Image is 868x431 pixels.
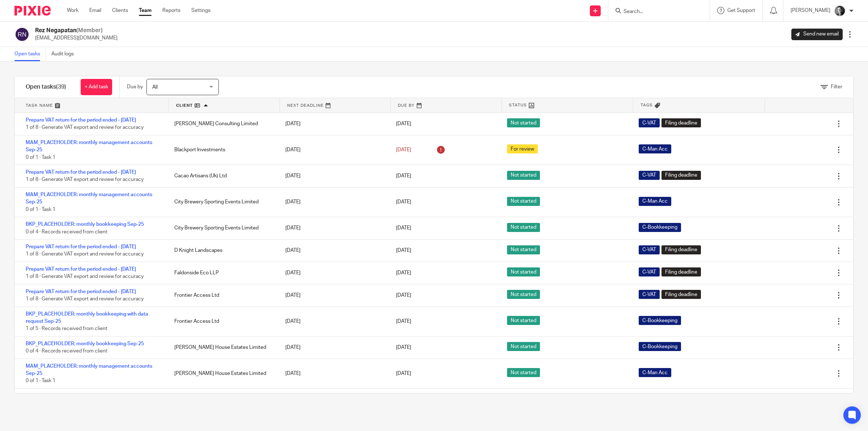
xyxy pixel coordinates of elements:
div: [DATE] [278,392,389,407]
span: All [152,85,158,90]
span: 0 of 1 · Task 1 [26,155,55,160]
span: Filing deadline [661,267,701,276]
span: 0 of 1 · Task 1 [26,379,55,384]
a: BKP_PLACEHOLDER: monthly bookkeeping Sep-25 [26,341,144,346]
span: Get Support [727,8,755,13]
h1: Open tasks [26,83,66,91]
a: Prepare VAT return for the period ended - [DATE] [26,244,136,249]
span: Not started [507,197,540,206]
div: [DATE] [278,195,389,209]
span: Filter [831,84,842,89]
span: C-Bookkeeping [639,316,681,325]
span: 1 of 8 · Generate VAT export and review for accuracy [26,125,144,130]
div: Blackport Investments [167,143,278,157]
span: Tags [641,102,653,108]
span: [DATE] [396,371,411,376]
span: Not started [507,171,540,180]
p: [PERSON_NAME] [791,7,830,14]
span: Filing deadline [661,245,701,254]
a: Prepare VAT return for the period ended - [DATE] [26,118,136,123]
a: Team [139,7,152,14]
img: DSC_9061-3.jpg [834,5,846,17]
span: C-VAT [639,118,660,127]
a: Prepare VAT return for the period ended - [DATE] [26,267,136,272]
div: [DATE] [278,221,389,235]
a: Audit logs [51,47,79,61]
a: BKP_PLACEHOLDER: monthly bookkeeping Sep-25 [26,222,144,227]
span: [DATE] [396,345,411,350]
span: [DATE] [396,270,411,275]
div: [DATE] [278,169,389,183]
span: C-Bookkeeping [639,223,681,232]
span: 1 of 8 · Generate VAT export and review for accuracy [26,274,144,279]
span: Not started [507,118,540,127]
a: + Add task [81,79,112,95]
a: MAM_PLACEHOLDER: monthly management accounts Sep-25 [26,364,152,376]
span: (Member) [76,28,103,33]
span: Filing deadline [661,290,701,299]
span: [DATE] [396,173,411,178]
a: MAM_PLACEHOLDER: monthly management accounts Sep-25 [26,192,152,204]
span: Not started [507,245,540,254]
span: 1 of 8 · Generate VAT export and review for accuracy [26,177,144,182]
span: Filing deadline [661,171,701,180]
a: Email [89,7,101,14]
div: City Brewery Sporting Events Limited [167,221,278,235]
h2: Rez Negapatan [35,27,118,34]
span: 0 of 1 · Task 1 [26,207,55,212]
span: For review [507,144,538,153]
div: [DATE] [278,314,389,329]
a: Clients [112,7,128,14]
div: D Knight Landscapes [167,243,278,258]
span: C-VAT [639,267,660,276]
a: Prepare VAT return for the period ended - [DATE] [26,170,136,175]
span: C-VAT [639,290,660,299]
div: Cacao Artisans (Uk) Ltd [167,169,278,183]
div: Faldonside Eco LLP [167,266,278,280]
a: Settings [191,7,210,14]
span: C-Man Acc [639,197,671,206]
a: Send new email [791,29,843,40]
div: [PERSON_NAME] House Estates Limited [167,366,278,381]
span: 0 of 4 · Records received from client [26,229,107,234]
a: Reports [162,7,180,14]
span: 0 of 4 · Records received from client [26,349,107,354]
div: City Brewery Sporting Events Limited [167,195,278,209]
img: Pixie [14,6,51,16]
span: 1 of 5 · Records received from client [26,326,107,331]
input: Search [623,9,688,15]
div: [DATE] [278,143,389,157]
img: svg%3E [14,27,30,42]
a: Prepare VAT return for the period ended - [DATE] [26,289,136,294]
span: C-VAT [639,245,660,254]
span: [DATE] [396,226,411,231]
a: Open tasks [14,47,46,61]
span: 1 of 8 · Generate VAT export and review for accuracy [26,296,144,301]
span: [DATE] [396,200,411,205]
span: [DATE] [396,293,411,298]
div: [DATE] [278,266,389,280]
div: [PERSON_NAME] House Estates Limited [167,340,278,355]
a: MAM_PLACEHOLDER: monthly management accounts Sep-25 [26,140,152,152]
span: [DATE] [396,248,411,253]
span: Filing deadline [661,118,701,127]
span: C-Man Acc [639,368,671,377]
div: Iceni Glycoscience Limited [167,392,278,407]
span: Not started [507,316,540,325]
span: [DATE] [396,147,411,152]
div: Frontier Access Ltd [167,288,278,303]
span: [DATE] [396,121,411,126]
span: Not started [507,290,540,299]
span: Not started [507,368,540,377]
span: (39) [56,84,66,90]
span: C-VAT [639,171,660,180]
p: [EMAIL_ADDRESS][DOMAIN_NAME] [35,34,118,42]
a: BKP_PLACEHOLDER: monthly bookkeeping with data request Sep-25 [26,312,148,324]
a: Work [67,7,78,14]
div: [DATE] [278,340,389,355]
div: [DATE] [278,366,389,381]
span: [DATE] [396,319,411,324]
span: C-Man Acc [639,144,671,153]
span: Not started [507,342,540,351]
span: Not started [507,267,540,276]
